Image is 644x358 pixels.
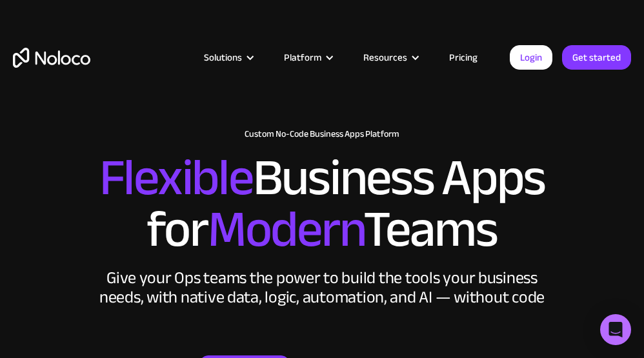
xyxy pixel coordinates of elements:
[363,49,407,66] div: Resources
[13,152,631,255] h2: Business Apps for Teams
[13,129,631,139] h1: Custom No-Code Business Apps Platform
[562,45,631,70] a: Get started
[13,48,90,68] a: home
[600,314,631,345] div: Open Intercom Messenger
[433,49,494,66] a: Pricing
[347,49,433,66] div: Resources
[99,130,253,226] span: Flexible
[284,49,321,66] div: Platform
[96,268,548,307] div: Give your Ops teams the power to build the tools your business needs, with native data, logic, au...
[188,49,268,66] div: Solutions
[268,49,347,66] div: Platform
[510,45,552,70] a: Login
[208,181,363,277] span: Modern
[204,49,242,66] div: Solutions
